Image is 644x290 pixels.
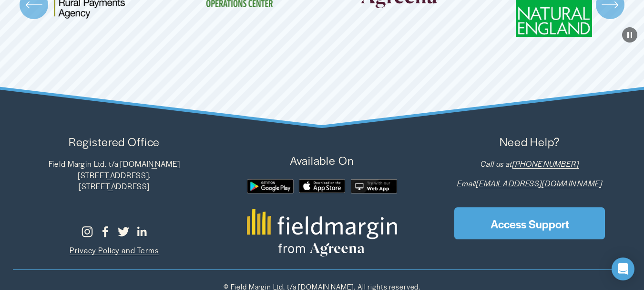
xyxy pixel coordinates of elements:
[480,158,512,169] em: Call us at
[100,226,111,237] a: Facebook
[221,152,423,169] p: Available On
[622,27,637,43] button: Pause Background
[512,158,579,170] a: [PHONE_NUMBER]
[13,158,215,192] p: Field Margin Ltd. t/a [DOMAIN_NAME] [STREET_ADDRESS]. [STREET_ADDRESS]
[457,178,476,189] em: Email
[476,178,603,189] a: [EMAIL_ADDRESS][DOMAIN_NAME]
[612,258,634,280] div: Open Intercom Messenger
[429,133,631,150] p: Need Help?
[118,226,129,237] a: Twitter
[454,207,605,239] a: Access Support
[70,245,158,256] span: Privacy Policy and Terms
[136,226,147,237] a: LinkedIn
[512,158,579,169] em: [PHONE_NUMBER]
[82,226,93,237] a: Instagram
[70,245,158,256] a: Privacy Policy and Terms
[13,133,215,150] p: Registered Office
